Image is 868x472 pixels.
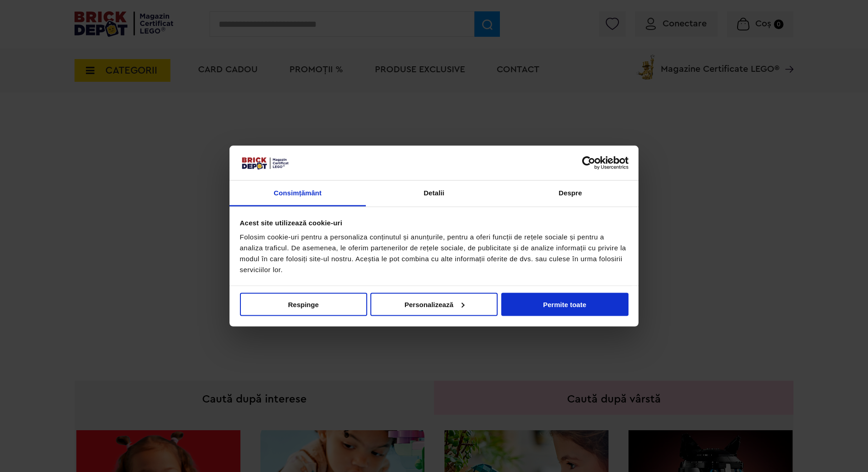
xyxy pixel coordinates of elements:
a: Consimțământ [229,181,366,207]
button: Personalizează [370,293,498,316]
button: Respinge [240,293,367,316]
img: siglă [240,156,290,170]
a: Despre [502,181,639,207]
button: Permite toate [501,293,629,316]
a: Usercentrics Cookiebot - opens in a new window [549,156,629,169]
div: Acest site utilizează cookie-uri [240,217,629,228]
a: Detalii [366,181,502,207]
div: Folosim cookie-uri pentru a personaliza conținutul și anunțurile, pentru a oferi funcții de rețel... [240,232,629,275]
